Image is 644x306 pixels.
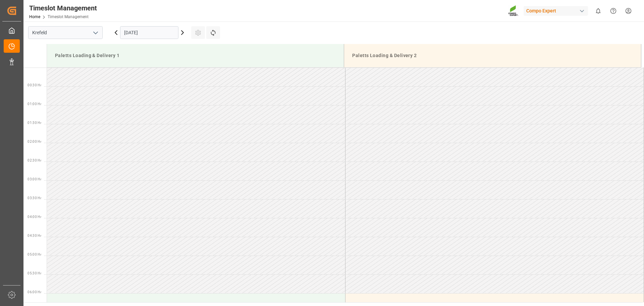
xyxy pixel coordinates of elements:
div: Paletts Loading & Delivery 2 [350,49,636,62]
button: Help Center [606,3,621,18]
div: Timeslot Management [29,3,97,13]
input: Type to search/select [28,26,103,39]
button: open menu [90,28,100,38]
span: 02:00 Hr [28,140,41,143]
span: 03:30 Hr [28,196,41,200]
span: 00:30 Hr [28,83,41,87]
span: 04:30 Hr [28,234,41,237]
div: Paletts Loading & Delivery 1 [52,49,338,62]
button: Compo Expert [524,4,591,17]
input: DD.MM.YYYY [120,26,178,39]
span: 05:30 Hr [28,271,41,275]
a: Home [29,14,40,19]
img: Screenshot%202023-09-29%20at%2010.02.21.png_1712312052.png [508,5,519,17]
span: 04:00 Hr [28,215,41,219]
span: 03:00 Hr [28,177,41,181]
span: 06:00 Hr [28,290,41,294]
span: 01:30 Hr [28,121,41,125]
span: 02:30 Hr [28,159,41,162]
button: show 0 new notifications [591,3,606,18]
span: 01:00 Hr [28,102,41,106]
span: 05:00 Hr [28,253,41,256]
div: Compo Expert [524,6,588,16]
